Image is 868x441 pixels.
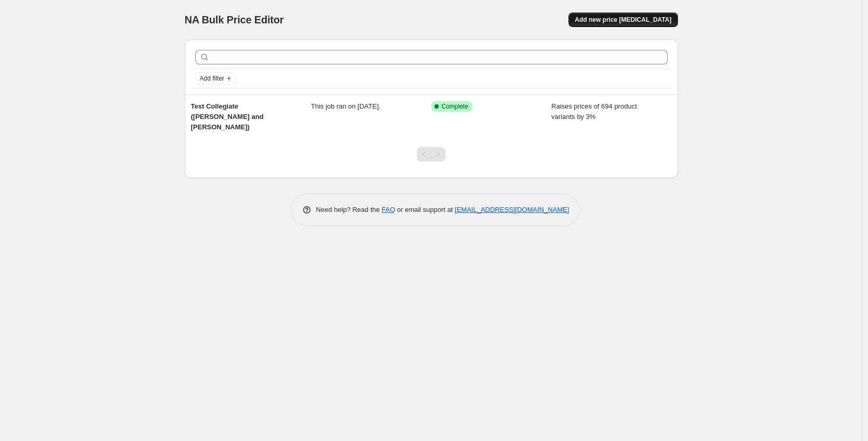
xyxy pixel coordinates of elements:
span: Complete [442,102,468,111]
a: FAQ [382,206,395,213]
span: NA Bulk Price Editor [185,14,284,25]
button: Add filter [195,72,237,85]
span: Raises prices of 694 product variants by 3% [551,102,637,121]
button: Add new price [MEDICAL_DATA] [568,12,677,27]
span: Need help? Read the [316,206,382,213]
span: This job ran on [DATE]. [311,102,381,110]
span: Add new price [MEDICAL_DATA] [575,16,671,24]
span: Test Collegiate ([PERSON_NAME] and [PERSON_NAME]) [191,102,264,131]
a: [EMAIL_ADDRESS][DOMAIN_NAME] [455,206,569,213]
span: or email support at [395,206,455,213]
nav: Pagination [417,147,445,162]
span: Add filter [200,74,224,83]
